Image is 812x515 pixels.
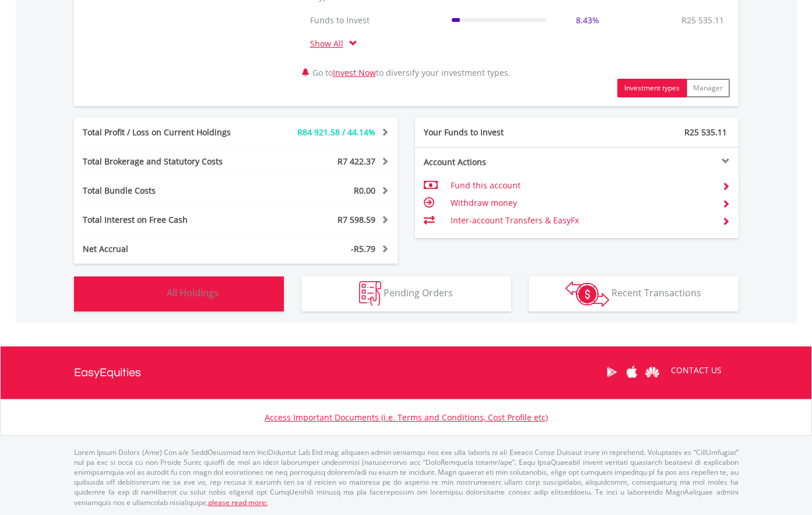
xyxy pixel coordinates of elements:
[139,281,164,306] img: holdings-wht.png
[167,286,219,299] span: All Holdings
[602,354,622,390] a: Google Play
[611,286,701,299] span: Recent Transactions
[74,185,263,197] div: Total Bundle Costs
[451,194,712,212] td: Withdraw money
[354,185,375,196] span: R0.00
[304,9,446,32] td: Funds to Invest
[451,212,712,229] td: Inter-account Transfers & EasyFx
[297,127,375,138] span: R84 921.58 / 44.14%
[415,127,577,138] div: Your Funds to Invest
[351,243,375,254] span: -R5.79
[617,79,687,97] button: Investment types
[384,286,453,299] span: Pending Orders
[74,276,284,311] button: All Holdings
[338,156,375,167] span: R7 422.37
[686,79,730,97] button: Manager
[676,9,730,32] td: R25 535.11
[208,498,268,507] a: please read more:
[310,38,349,49] a: Show All
[338,214,375,225] span: R7 598.59
[301,276,511,311] button: Pending Orders
[529,276,739,311] button: Recent Transactions
[565,281,609,307] img: transactions-zar-wht.png
[622,354,642,390] a: Apple
[552,9,623,32] td: 8.43%
[74,156,263,167] div: Total Brokerage and Statutory Costs
[663,354,730,387] a: CONTACT US
[74,447,739,507] p: Lorem Ipsum Dolors (Ame) Con a/e SeddOeiusmod tem InciDiduntut Lab Etd mag aliquaen admin veniamq...
[642,354,663,390] a: Huawei
[74,243,263,255] div: Net Accrual
[451,177,712,194] td: Fund this account
[74,127,263,138] div: Total Profit / Loss on Current Holdings
[265,412,548,423] a: Access Important Documents (i.e. Terms and Conditions, Cost Profile etc)
[74,214,263,226] div: Total Interest on Free Cash
[684,127,727,138] span: R25 535.11
[415,156,577,168] div: Account Actions
[74,346,141,399] a: EasyEquities
[333,67,376,78] a: Invest Now
[359,281,381,306] img: pending_instructions-wht.png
